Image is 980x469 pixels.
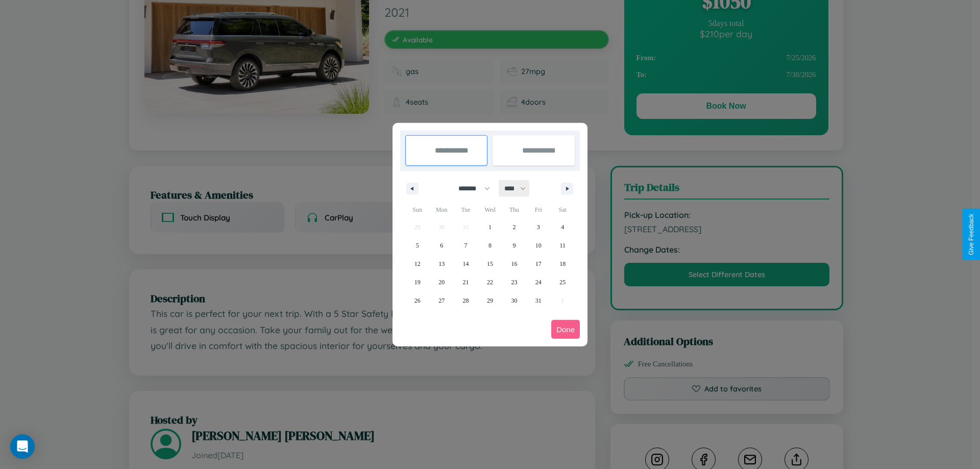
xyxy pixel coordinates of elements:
span: 13 [438,255,445,273]
button: 10 [526,236,550,255]
span: 8 [488,236,492,255]
span: Sun [405,202,429,218]
span: 9 [512,236,516,255]
span: 20 [438,273,445,291]
button: 15 [478,255,502,273]
span: 30 [511,291,517,310]
button: 29 [478,291,502,310]
button: 12 [405,255,429,273]
button: 22 [478,273,502,291]
span: 19 [414,273,421,291]
span: 3 [537,218,540,236]
span: 28 [463,291,469,310]
span: 10 [535,236,542,255]
span: 29 [487,291,493,310]
button: 31 [526,291,550,310]
button: 14 [454,255,478,273]
button: 20 [429,273,453,291]
span: Mon [429,202,453,218]
span: 24 [535,273,542,291]
div: Open Intercom Messenger [10,434,35,459]
span: Fri [526,202,550,218]
span: 4 [561,218,564,236]
button: 3 [526,218,550,236]
span: 11 [559,236,566,255]
button: 7 [454,236,478,255]
span: 26 [414,291,421,310]
button: 23 [502,273,526,291]
span: 16 [511,255,517,273]
span: 31 [535,291,542,310]
button: 1 [478,218,502,236]
button: Done [551,320,580,339]
span: 25 [559,273,566,291]
span: 18 [559,255,566,273]
span: Sat [551,202,575,218]
span: 21 [463,273,469,291]
button: 4 [551,218,575,236]
button: 27 [429,291,453,310]
span: 23 [511,273,517,291]
span: 5 [416,236,419,255]
span: Tue [454,202,478,218]
span: Thu [502,202,526,218]
span: 17 [535,255,542,273]
span: 12 [414,255,421,273]
button: 21 [454,273,478,291]
button: 9 [502,236,526,255]
span: 22 [487,273,493,291]
button: 24 [526,273,550,291]
span: 1 [488,218,492,236]
button: 30 [502,291,526,310]
button: 28 [454,291,478,310]
span: 2 [512,218,516,236]
button: 26 [405,291,429,310]
button: 5 [405,236,429,255]
button: 16 [502,255,526,273]
button: 11 [551,236,575,255]
span: 27 [438,291,445,310]
span: 6 [440,236,443,255]
button: 2 [502,218,526,236]
div: Give Feedback [968,214,975,255]
span: 7 [464,236,468,255]
span: 14 [463,255,469,273]
button: 17 [526,255,550,273]
button: 19 [405,273,429,291]
button: 18 [551,255,575,273]
button: 6 [429,236,453,255]
button: 25 [551,273,575,291]
button: 13 [429,255,453,273]
button: 8 [478,236,502,255]
span: Wed [478,202,502,218]
span: 15 [487,255,493,273]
